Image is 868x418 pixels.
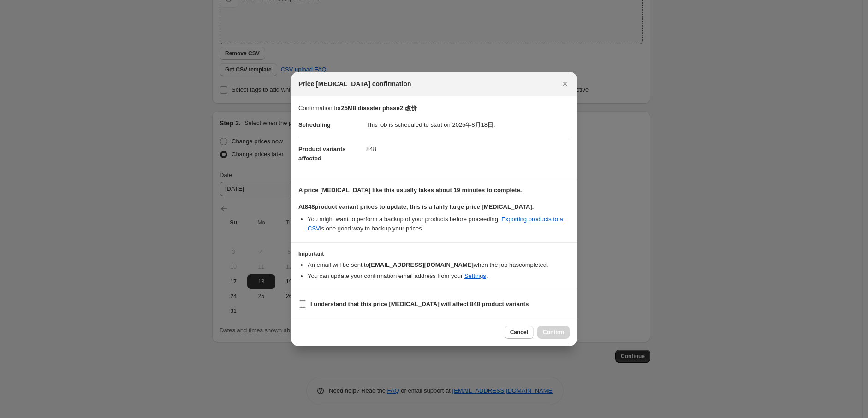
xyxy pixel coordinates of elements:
[341,105,416,112] b: 25M8 disaster phase2 改价
[559,77,571,90] button: Close
[298,187,522,194] b: A price [MEDICAL_DATA] like this usually takes about 19 minutes to complete.
[308,271,570,281] li: You can update your confirmation email address from your .
[308,260,570,270] li: An email will be sent to when the job has completed .
[505,326,534,339] button: Cancel
[366,137,570,161] dd: 848
[298,104,570,113] p: Confirmation for
[510,329,528,336] span: Cancel
[369,261,474,268] b: [EMAIL_ADDRESS][DOMAIN_NAME]
[310,300,529,307] b: I understand that this price [MEDICAL_DATA] will affect 848 product variants
[366,113,570,137] dd: This job is scheduled to start on 2025年8月18日.
[298,146,346,162] span: Product variants affected
[298,121,331,128] span: Scheduling
[298,203,534,210] b: At 848 product variant prices to update, this is a fairly large price [MEDICAL_DATA].
[308,216,563,232] a: Exporting products to a CSV
[298,250,570,258] h3: Important
[464,272,486,279] a: Settings
[298,79,411,88] span: Price [MEDICAL_DATA] confirmation
[308,215,570,233] li: You might want to perform a backup of your products before proceeding. is one good way to backup ...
